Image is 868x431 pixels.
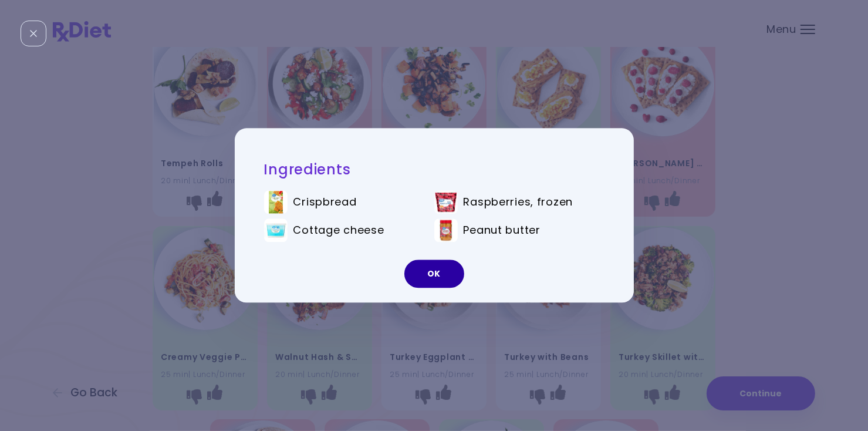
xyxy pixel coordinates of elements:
[464,224,541,237] span: Peanut butter
[264,160,604,179] h2: Ingredients
[464,196,573,209] span: Raspberries, frozen
[404,260,464,288] button: OK
[21,21,46,46] div: Close
[293,196,357,209] span: Crispbread
[293,224,384,237] span: Cottage cheese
